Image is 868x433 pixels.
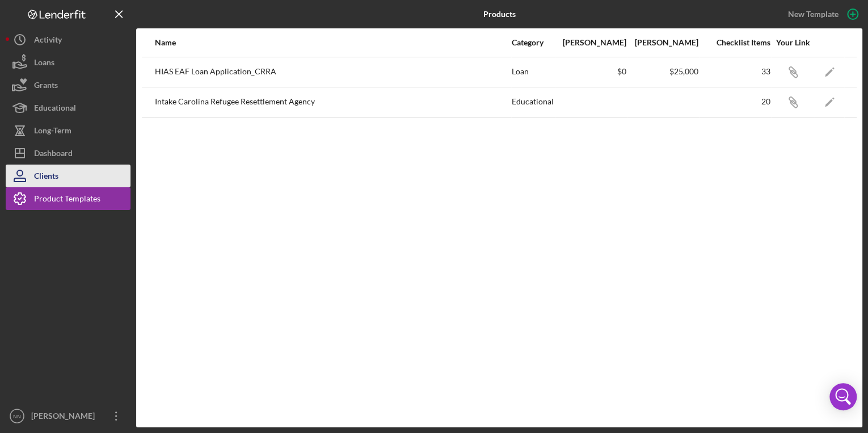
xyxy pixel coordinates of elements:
button: Educational [6,96,130,119]
button: Loans [6,51,130,74]
button: Long-Term [6,119,130,142]
button: Activity [6,28,130,51]
div: [PERSON_NAME] [555,38,626,47]
div: Intake Carolina Refugee Resettlement Agency [155,88,511,116]
div: Checklist Items [700,38,770,47]
div: $0 [555,67,626,76]
div: 20 [700,97,770,106]
div: Loan [512,58,554,86]
button: Product Templates [6,187,130,210]
div: [PERSON_NAME] [28,405,102,430]
div: Long-Term [34,119,71,145]
button: Dashboard [6,142,130,165]
div: Your Link [772,38,814,47]
div: Category [512,38,554,47]
div: Educational [34,96,76,122]
div: Product Templates [34,187,100,213]
div: Loans [34,51,54,77]
button: Clients [6,165,130,187]
div: HIAS EAF Loan Application_CRRA [155,58,511,86]
text: NN [13,413,21,419]
div: Name [155,38,511,47]
button: Grants [6,74,130,96]
div: Educational [512,88,554,116]
div: Clients [34,165,58,190]
div: Grants [34,74,58,99]
div: 33 [700,67,770,76]
div: [PERSON_NAME] [627,38,698,47]
div: Activity [34,28,62,54]
button: New Template [781,6,862,23]
div: Open Intercom Messenger [829,383,857,410]
b: Products [483,10,516,19]
div: $25,000 [627,67,698,76]
div: Dashboard [34,142,73,167]
div: New Template [788,6,838,23]
button: NN[PERSON_NAME] [6,405,130,427]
